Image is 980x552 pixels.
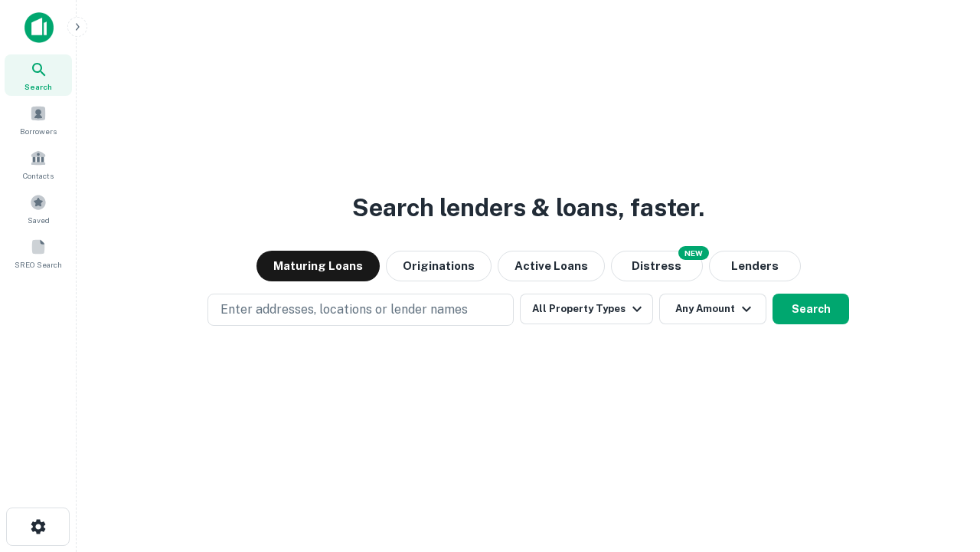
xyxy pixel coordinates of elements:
[5,54,72,96] a: Search
[678,246,709,260] div: NEW
[498,251,605,281] button: Active Loans
[659,294,766,324] button: Any Amount
[352,189,704,226] h3: Search lenders & loans, faster.
[5,143,72,185] a: Contacts
[15,258,62,271] span: SREO Search
[611,251,703,281] button: Search distressed loans with lien and other non-mortgage details.
[709,251,801,281] button: Lenders
[773,294,849,324] button: Search
[386,251,492,281] button: Originations
[20,125,57,137] span: Borrowers
[24,80,52,93] span: Search
[24,12,54,43] img: capitalize-icon.png
[220,301,468,319] p: Enter addresses, locations or lender names
[5,188,72,229] a: Saved
[903,429,980,503] iframe: Chat Widget
[520,294,653,324] button: All Property Types
[5,99,72,140] a: Borrowers
[23,169,54,182] span: Contacts
[256,251,380,281] button: Maturing Loans
[28,214,50,226] span: Saved
[5,232,72,274] a: SREO Search
[207,294,514,326] button: Enter addresses, locations or lender names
